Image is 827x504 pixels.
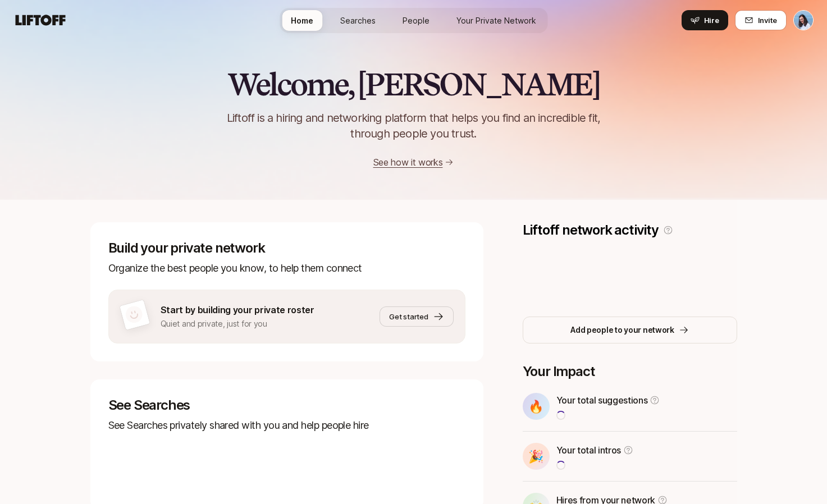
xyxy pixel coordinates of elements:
[340,15,376,26] span: Searches
[794,11,813,30] img: Dan Tase
[108,260,465,276] p: Organize the best people you know, to help them connect
[161,303,314,317] p: Start by building your private roster
[758,15,777,26] span: Invite
[793,10,814,30] button: Dan Tase
[556,393,648,407] p: Your total suggestions
[523,364,737,379] p: Your Impact
[282,10,322,31] a: Home
[161,317,314,331] p: Quiet and private, just for you
[331,10,385,31] a: Searches
[124,304,144,325] img: default-avatar.svg
[523,443,550,470] div: 🎉
[373,157,443,168] a: See how it works
[108,418,465,433] p: See Searches privately shared with you and help people hire
[456,15,536,26] span: Your Private Network
[523,222,659,238] p: Liftoff network activity
[213,110,615,141] p: Liftoff is a hiring and networking platform that helps you find an incredible fit, through people...
[682,10,728,30] button: Hire
[108,397,465,413] p: See Searches
[447,10,545,31] a: Your Private Network
[570,323,674,337] p: Add people to your network
[403,15,430,26] span: People
[389,311,428,322] span: Get started
[556,443,622,457] p: Your total intros
[704,15,719,26] span: Hire
[380,306,453,327] button: Get started
[227,67,600,101] h2: Welcome, [PERSON_NAME]
[291,15,313,26] span: Home
[523,317,737,343] button: Add people to your network
[735,10,787,30] button: Invite
[394,10,438,31] a: People
[108,240,465,256] p: Build your private network
[523,393,550,420] div: 🔥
